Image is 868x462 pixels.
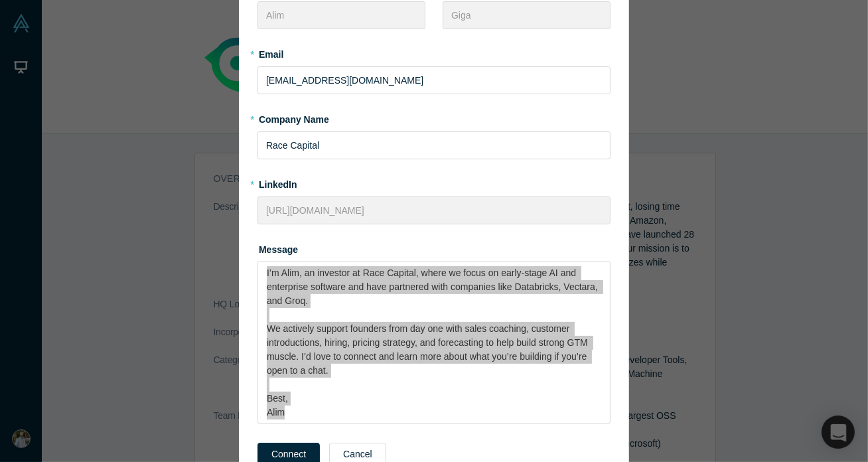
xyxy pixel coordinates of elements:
div: rdw-wrapper [257,262,611,424]
span: Alim [267,407,285,418]
span: Best, [267,393,288,404]
label: Message [257,238,611,257]
label: LinkedIn [257,173,297,192]
span: I’m Alim, an investor at Race Capital, where we focus on early-stage AI and enterprise software a... [267,268,601,306]
div: rdw-editor [267,266,602,420]
label: Company Name [257,108,611,127]
label: Email [257,43,611,62]
span: We actively support founders from day one with sales coaching, customer introductions, hiring, pr... [267,323,591,376]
